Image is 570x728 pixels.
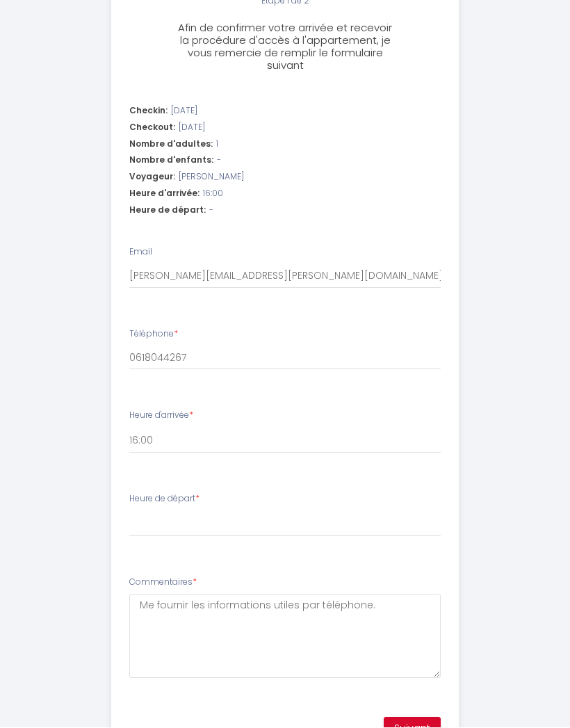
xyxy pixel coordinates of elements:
label: Heure de départ [129,493,199,506]
label: Commentaires [129,576,197,590]
span: Voyageur: [129,171,175,184]
span: Afin de confirmer votre arrivée et recevoir la procédure d'accès à l'appartement, je vous remerci... [178,21,392,73]
span: - [217,154,221,168]
span: Checkin: [129,105,168,118]
span: 1 [216,138,218,152]
span: Nombre d'enfants: [129,154,213,168]
span: Heure d'arrivée: [129,188,199,201]
span: Heure de départ: [129,204,206,218]
label: Heure d'arrivée [129,410,193,423]
span: - [209,204,213,218]
span: [DATE] [171,105,197,118]
span: 16:00 [203,188,223,201]
span: Nombre d'adultes: [129,138,213,152]
label: Téléphone [129,328,178,341]
label: Email [129,246,152,259]
span: Checkout: [129,122,175,135]
span: [PERSON_NAME] [179,171,244,184]
span: [DATE] [179,122,205,135]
